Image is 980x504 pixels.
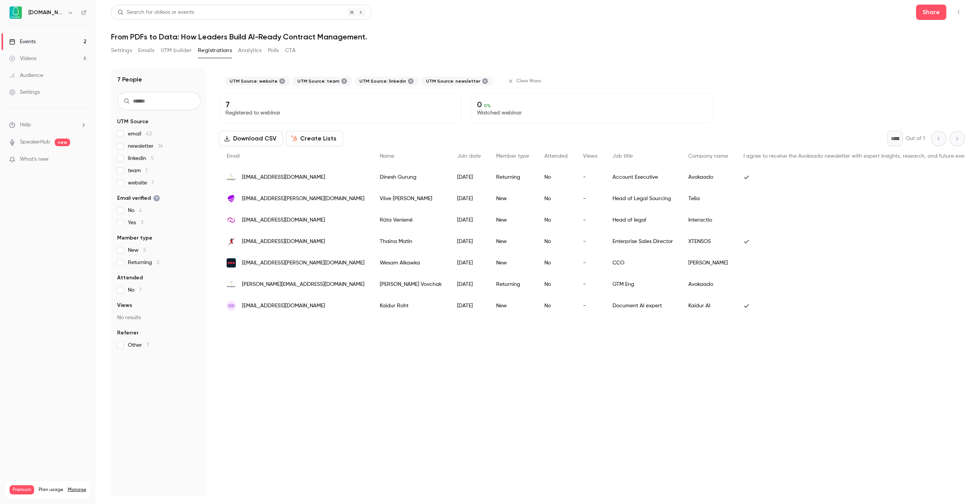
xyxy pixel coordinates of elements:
[341,78,347,84] button: Remove "team" from selected "UTM Source" filter
[227,194,236,203] img: teliacompany.com
[9,88,40,96] div: Settings
[138,44,154,57] button: Emails
[55,139,70,146] span: new
[128,259,159,266] span: Returning
[285,44,296,57] button: CTA
[10,7,22,19] img: Avokaado.io
[372,274,449,295] div: [PERSON_NAME] Vovchak
[117,118,201,349] section: facet-groups
[426,78,480,84] span: UTM Source: newsletter
[505,75,546,87] button: Clear filters
[457,153,481,159] span: Join date
[380,153,394,159] span: Name
[488,188,537,209] div: New
[488,231,537,252] div: New
[117,118,149,126] span: UTM Source
[906,135,925,142] p: Out of 1
[39,487,63,493] span: Plan usage
[605,166,681,188] div: Account Executive
[916,5,946,20] button: Share
[77,156,87,163] iframe: Noticeable Trigger
[117,314,201,321] p: No results
[146,131,152,137] span: 43
[128,130,152,138] span: email
[372,166,449,188] div: Dinesh Gurung
[575,231,605,252] div: -
[9,72,43,79] div: Audience
[117,329,139,337] span: Referrer
[372,188,449,209] div: Viive [PERSON_NAME]
[242,195,364,203] span: [EMAIL_ADDRESS][PERSON_NAME][DOMAIN_NAME]
[227,258,236,267] img: loomis.com
[117,194,160,202] span: Email verified
[605,274,681,295] div: GTM Eng
[9,55,36,62] div: Videos
[408,78,414,84] button: Remove "linkedin" from selected "UTM Source" filter
[537,188,575,209] div: No
[161,44,192,57] button: UTM builder
[488,295,537,316] div: New
[268,44,279,57] button: Polls
[128,207,142,214] span: No
[147,343,149,348] span: 7
[681,295,736,316] div: Kaidur AI
[242,302,325,310] span: [EMAIL_ADDRESS][DOMAIN_NAME]
[198,44,232,57] button: Registrations
[225,100,455,109] p: 7
[449,188,488,209] div: [DATE]
[537,209,575,231] div: No
[372,252,449,274] div: Wesam Alkawka
[449,231,488,252] div: [DATE]
[575,295,605,316] div: -
[605,252,681,274] div: CCO
[128,246,146,254] span: New
[242,259,364,267] span: [EMAIL_ADDRESS][PERSON_NAME][DOMAIN_NAME]
[28,9,64,16] h6: [DOMAIN_NAME]
[681,188,736,209] div: Telia
[128,142,163,150] span: newsletter
[20,138,50,146] a: SpeakerHub
[575,188,605,209] div: -
[111,44,132,57] button: Settings
[279,78,285,84] button: Remove "website" from selected "UTM Source" filter
[575,209,605,231] div: -
[111,32,965,41] h1: From PDFs to Data: How Leaders Build AI-Ready Contract Management.
[681,209,736,231] div: Interactio
[219,131,283,146] button: Download CSV
[612,153,633,159] span: Job title
[688,153,728,159] span: Company name
[681,231,736,252] div: XTENSOS
[242,238,325,246] span: [EMAIL_ADDRESS][DOMAIN_NAME]
[68,487,86,493] a: Manage
[9,38,36,46] div: Events
[118,8,194,16] div: Search for videos or events
[477,100,706,109] p: 0
[544,153,568,159] span: Attended
[449,295,488,316] div: [DATE]
[128,179,154,187] span: website
[242,216,325,224] span: [EMAIL_ADDRESS][DOMAIN_NAME]
[372,231,449,252] div: Thaina Matin
[583,153,597,159] span: Views
[238,44,262,57] button: Analytics
[537,166,575,188] div: No
[128,286,142,294] span: No
[537,231,575,252] div: No
[482,78,488,84] button: Remove "newsletter" from selected "UTM Source" filter
[152,180,154,186] span: 1
[516,78,541,84] span: Clear filters
[575,274,605,295] div: -
[484,103,491,108] span: 0 %
[605,295,681,316] div: Document AI expert
[158,144,163,149] span: 16
[681,274,736,295] div: Avokaado
[488,209,537,231] div: New
[143,248,146,253] span: 5
[139,208,142,213] span: 4
[117,75,142,84] h1: 7 People
[227,173,236,182] img: avokaado.io
[605,231,681,252] div: Enterprise Sales Director
[449,252,488,274] div: [DATE]
[139,287,142,293] span: 7
[488,274,537,295] div: Returning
